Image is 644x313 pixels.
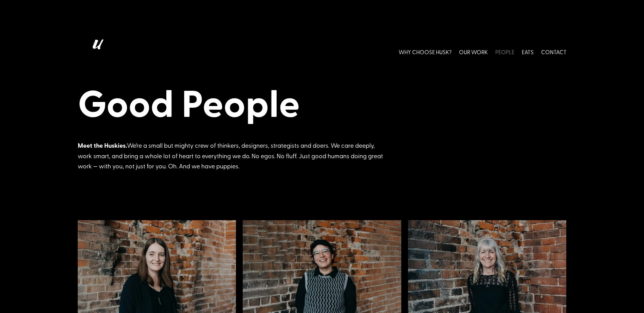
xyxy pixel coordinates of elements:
[541,37,567,67] a: CONTACT
[495,37,514,67] a: PEOPLE
[459,37,488,67] a: OUR WORK
[522,37,534,67] a: EATS
[78,141,127,150] strong: Meet the Huskies.
[78,80,567,128] h1: Good People
[399,37,452,67] a: WHY CHOOSE HUSK?
[78,140,383,171] div: We’re a small but mighty crew of thinkers, designers, strategists and doers. We care deeply, work...
[78,37,115,67] img: Husk logo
